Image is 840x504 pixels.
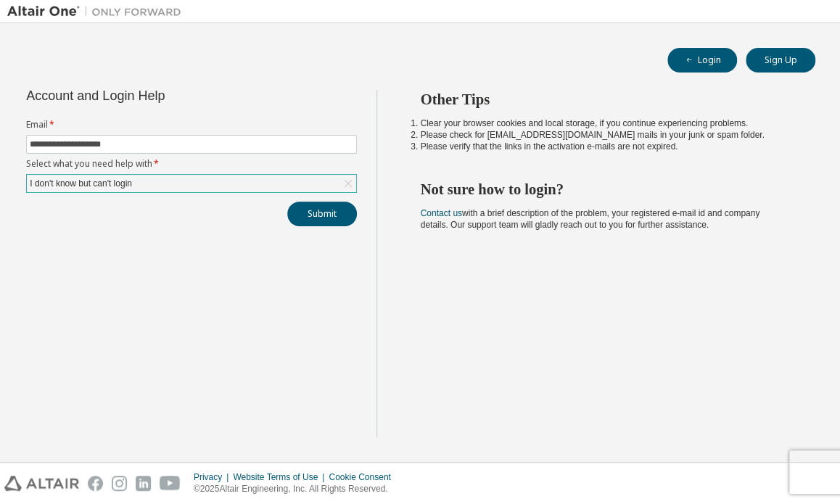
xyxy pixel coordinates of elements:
[746,48,815,73] button: Sign Up
[421,208,760,230] span: with a brief description of the problem, your registered e-mail id and company details. Our suppo...
[194,471,233,483] div: Privacy
[112,476,127,491] img: instagram.svg
[421,141,790,152] li: Please verify that the links in the activation e-mails are not expired.
[26,90,291,102] div: Account and Login Help
[194,483,400,495] p: © 2025 Altair Engineering, Inc. All Rights Reserved.
[421,129,790,141] li: Please check for [EMAIL_ADDRESS][DOMAIN_NAME] mails in your junk or spam folder.
[26,119,357,131] label: Email
[421,180,790,199] h2: Not sure how to login?
[233,471,329,483] div: Website Terms of Use
[7,4,189,19] img: Altair One
[667,48,737,73] button: Login
[4,476,79,491] img: altair_logo.svg
[88,476,103,491] img: facebook.svg
[26,158,357,170] label: Select what you need help with
[329,471,399,483] div: Cookie Consent
[27,175,356,192] div: I don't know but can't login
[160,476,181,491] img: youtube.svg
[421,90,790,109] h2: Other Tips
[287,202,357,226] button: Submit
[136,476,151,491] img: linkedin.svg
[421,208,462,218] a: Contact us
[421,117,790,129] li: Clear your browser cookies and local storage, if you continue experiencing problems.
[28,175,134,191] div: I don't know but can't login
